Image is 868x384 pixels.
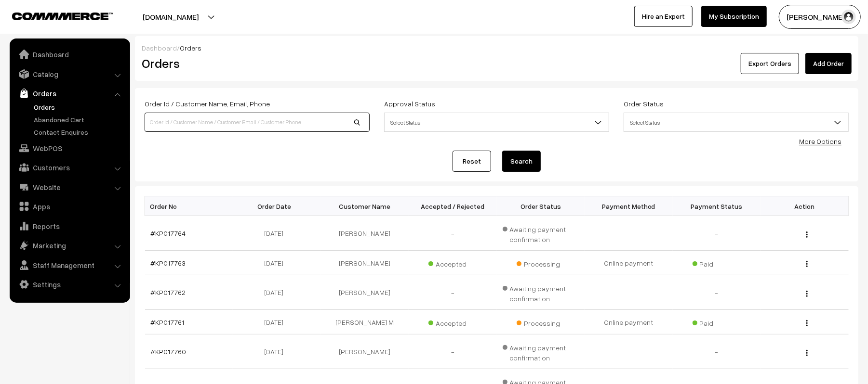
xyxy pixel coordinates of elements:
span: Accepted [428,316,477,328]
span: Awaiting payment confirmation [503,222,579,244]
img: Menu [806,231,808,238]
button: [PERSON_NAME] [779,5,861,29]
a: Settings [12,276,127,293]
a: Contact Enquires [31,127,127,137]
td: - [673,216,761,251]
img: COMMMERCE [12,13,113,20]
td: - [673,275,761,310]
a: COMMMERCE [12,10,96,21]
a: Orders [12,85,127,102]
span: Processing [517,256,565,269]
td: [DATE] [233,216,321,251]
th: Accepted / Rejected [409,196,497,216]
span: Awaiting payment confirmation [503,281,579,304]
td: [DATE] [233,251,321,275]
span: Orders [180,44,201,52]
h2: Orders [142,56,369,71]
span: Accepted [428,256,477,269]
span: Select Status [384,113,609,132]
span: Select Status [624,114,848,131]
a: Apps [12,198,127,215]
td: [PERSON_NAME] [321,334,409,369]
a: #KP017762 [151,288,186,296]
th: Order Status [497,196,585,216]
img: Menu [806,320,808,326]
a: More Options [799,137,841,145]
td: [DATE] [233,275,321,310]
a: Abandoned Cart [31,115,127,125]
td: [PERSON_NAME] [321,251,409,275]
th: Customer Name [321,196,409,216]
button: Search [502,151,541,172]
td: [PERSON_NAME] [321,275,409,310]
img: Menu [806,291,808,297]
td: Online payment [585,310,673,334]
a: Dashboard [142,44,177,52]
a: Customers [12,159,127,176]
button: Export Orders [741,53,799,74]
span: Select Status [624,113,849,132]
span: Paid [693,256,741,269]
img: Menu [806,350,808,356]
td: [DATE] [233,310,321,334]
td: - [673,334,761,369]
img: user [841,10,856,24]
a: Orders [31,102,127,112]
a: Reports [12,218,127,235]
th: Action [761,196,849,216]
span: Paid [693,316,741,328]
a: Add Order [805,53,852,74]
img: Menu [806,261,808,267]
label: Approval Status [384,99,435,109]
span: Select Status [385,114,609,131]
button: [DOMAIN_NAME] [109,5,232,29]
div: / [142,43,852,53]
a: My Subscription [701,6,767,27]
a: Hire an Expert [634,6,693,27]
a: Website [12,179,127,196]
td: Online payment [585,251,673,275]
a: Reset [453,151,491,172]
th: Payment Method [585,196,673,216]
a: #KP017764 [151,229,186,237]
span: Awaiting payment confirmation [503,340,579,363]
th: Payment Status [673,196,761,216]
label: Order Status [624,99,664,109]
td: [DATE] [233,334,321,369]
label: Order Id / Customer Name, Email, Phone [145,99,270,109]
td: [PERSON_NAME] [321,216,409,251]
td: - [409,275,497,310]
td: [PERSON_NAME] M [321,310,409,334]
th: Order No [145,196,233,216]
a: WebPOS [12,140,127,157]
a: Staff Management [12,256,127,274]
a: #KP017763 [151,259,186,267]
a: Catalog [12,65,127,83]
td: - [409,216,497,251]
a: #KP017761 [151,318,185,326]
a: Dashboard [12,46,127,63]
a: Marketing [12,237,127,254]
td: - [409,334,497,369]
th: Order Date [233,196,321,216]
span: Processing [517,316,565,328]
a: #KP017760 [151,347,187,356]
input: Order Id / Customer Name / Customer Email / Customer Phone [145,113,370,132]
